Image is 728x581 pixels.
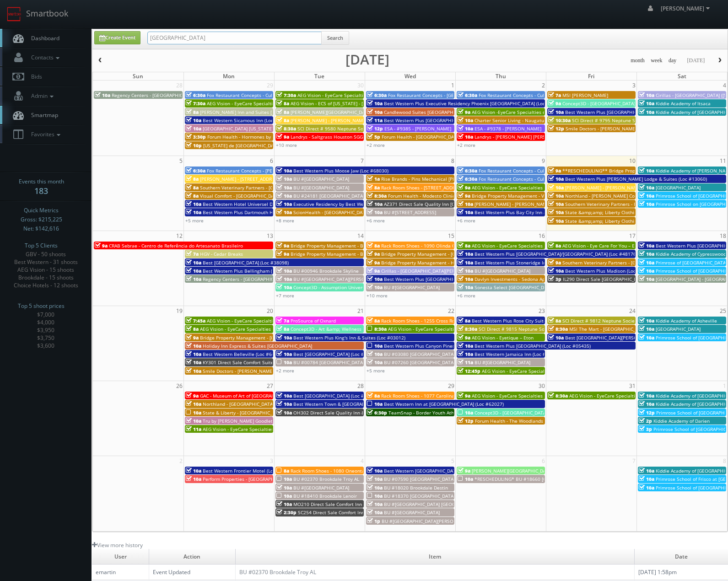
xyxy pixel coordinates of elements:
[384,201,495,207] span: AZ371 Direct Sale Quality Inn [GEOGRAPHIC_DATA]
[381,184,465,191] span: Rack Room Shoes - [STREET_ADDRESS]
[562,242,709,249] span: AEG Vision - Eye Care For You – Eye Care For You ([PERSON_NAME])
[367,242,380,249] span: 8a
[565,193,651,199] span: Northland - [PERSON_NAME] Commons
[200,193,281,199] span: Visual Comfort - [GEOGRAPHIC_DATA]
[548,259,561,266] span: 9a
[293,209,369,215] span: ScionHealth - [GEOGRAPHIC_DATA]
[367,193,387,199] span: 8:30a
[293,334,405,341] span: Best Western Plus King's Inn & Suites (Loc #03012)
[109,242,243,249] span: CRAB Sebrae - Centro de Referência do Artesanato Brasileiro
[276,184,292,191] span: 10a
[458,167,477,174] span: 6:30a
[458,125,473,132] span: 10a
[203,343,312,349] span: Holiday Inn Express & Suites [GEOGRAPHIC_DATA]
[548,167,561,174] span: 9a
[381,393,493,399] span: Rack Room Shoes - 1077 Carolina Premium Outlets
[639,100,654,107] span: 10a
[276,292,294,299] a: +7 more
[475,259,625,266] span: Best Western Plus Stoneridge Inn & Conference Centre (Loc #66085)
[457,217,475,224] a: +6 more
[381,259,517,266] span: Bridge Property Management - Haven at [GEOGRAPHIC_DATA]
[297,92,463,98] span: AEG Vision - EyeCare Specialties of [US_STATE] – [PERSON_NAME] Eye Clinic
[639,109,654,115] span: 10a
[472,334,534,341] span: AEG Vision - Eyetique – Eton
[276,367,294,374] a: +2 more
[186,92,205,98] span: 6:30a
[479,167,623,174] span: Fox Restaurant Concepts - Culinary Dropout - [GEOGRAPHIC_DATA]
[458,359,473,366] span: 11a
[639,193,654,199] span: 10a
[200,326,363,332] span: AEG Vision - EyeCare Specialties of [US_STATE] – Family Vision Care Center
[276,193,292,199] span: 10a
[207,92,351,98] span: Fox Restaurant Concepts - Culinary Dropout - [GEOGRAPHIC_DATA]
[458,251,473,257] span: 10a
[656,317,717,324] span: Kiddie Academy of Asheville
[475,343,591,349] span: Best Western Plus [GEOGRAPHIC_DATA] (Loc #05435)
[384,117,500,124] span: Best Western Plus [GEOGRAPHIC_DATA] (Loc #35038)
[276,242,289,249] span: 9a
[276,268,292,274] span: 10a
[388,92,540,98] span: Fox Restaurant Concepts - [GEOGRAPHIC_DATA] - [GEOGRAPHIC_DATA]
[656,184,701,191] span: [GEOGRAPHIC_DATA]
[367,117,383,124] span: 11a
[565,184,655,191] span: [PERSON_NAME] - [PERSON_NAME] Store
[203,276,306,282] span: Regency Centers - [GEOGRAPHIC_DATA] - 80043
[548,242,561,249] span: 8a
[203,268,299,274] span: Best Western Plus Bellingham (Loc #48188)
[665,55,680,66] button: day
[367,343,383,349] span: 10a
[458,92,477,98] span: 6:30a
[367,176,380,182] span: 1a
[186,326,199,332] span: 8a
[639,334,654,341] span: 10a
[186,193,199,199] span: 8a
[186,359,201,366] span: 10a
[548,209,564,215] span: 10a
[276,401,292,407] span: 10a
[186,134,206,140] span: 3:30p
[548,193,564,199] span: 10a
[276,109,289,115] span: 8a
[186,117,201,124] span: 10a
[381,268,527,274] span: Cirillas - [GEOGRAPHIC_DATA][PERSON_NAME] ([STREET_ADDRESS])
[203,401,281,407] span: Northland - [GEOGRAPHIC_DATA] 21
[186,276,201,282] span: 10a
[472,317,578,324] span: Best Western Plus Rose City Suites (Loc #66042)
[562,259,676,266] span: Southern Veterinary Partners - [GEOGRAPHIC_DATA]
[458,109,470,115] span: 9a
[27,111,58,119] span: Smartmap
[482,368,654,374] span: AEG Vision - EyeCare Specialties of [US_STATE] – [PERSON_NAME] & Associates
[647,55,666,66] button: week
[276,134,289,140] span: 9a
[457,142,475,148] a: +2 more
[639,184,654,191] span: 10a
[186,209,201,215] span: 10a
[475,268,530,274] span: BU #[GEOGRAPHIC_DATA]
[457,292,475,299] a: +6 more
[566,125,721,132] span: Smile Doctors - [PERSON_NAME] Chapel [PERSON_NAME] Orthodontics
[27,130,63,138] span: Favorites
[186,251,199,257] span: 7a
[548,326,568,332] span: 8:30a
[186,167,205,174] span: 6:30a
[562,100,635,107] span: Concept3D - [GEOGRAPHIC_DATA]
[367,393,380,399] span: 8a
[203,209,331,215] span: Best Western Plus Dartmouth Hotel & Suites (Loc #65013)
[367,259,380,266] span: 9a
[458,368,480,374] span: 12:45p
[565,176,707,182] span: Best Western Plus [PERSON_NAME] Lodge & Suites (Loc #13060)
[291,117,404,124] span: [PERSON_NAME] - [PERSON_NAME] Columbus Circle
[639,242,654,249] span: 10a
[367,201,383,207] span: 10a
[367,276,383,282] span: 10a
[458,268,473,274] span: 10a
[479,176,593,182] span: Fox Restaurant Concepts - Culinary Dropout - Tempe
[293,201,451,207] span: Executive Residency by Best Western [GEOGRAPHIC_DATA] (Loc #61103)
[656,251,726,257] span: Kiddie Academy of Cypresswood
[276,92,296,98] span: 7:30a
[27,73,42,81] span: Bids
[475,201,596,207] span: [PERSON_NAME] - [PERSON_NAME][GEOGRAPHIC_DATA]
[475,284,554,290] span: Sonesta Select [GEOGRAPHIC_DATA]
[186,109,199,115] span: 8a
[186,100,205,107] span: 7:30a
